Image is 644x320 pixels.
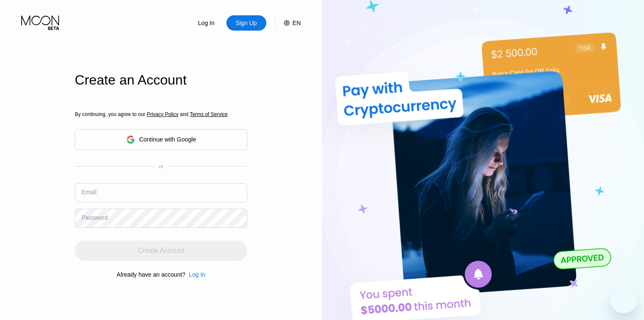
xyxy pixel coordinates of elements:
div: Create an Account [75,72,247,88]
div: Already have an account? [117,271,186,278]
div: Password [82,214,107,221]
div: Log In [185,271,205,278]
span: Terms of Service [190,111,228,117]
div: Log In [186,15,226,31]
div: EN [293,20,301,26]
div: Log In [197,19,215,27]
span: and [178,111,190,117]
div: EN [275,15,301,31]
span: Privacy Policy [147,111,178,117]
div: By continuing, you agree to our [75,111,247,117]
div: Sign Up [235,19,258,27]
div: or [159,164,164,170]
div: Email [82,189,96,195]
div: Sign Up [226,15,266,31]
div: Continue with Google [75,129,247,150]
div: Log In [189,271,205,278]
iframe: Button to launch messaging window [610,286,637,313]
div: Continue with Google [139,136,196,143]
